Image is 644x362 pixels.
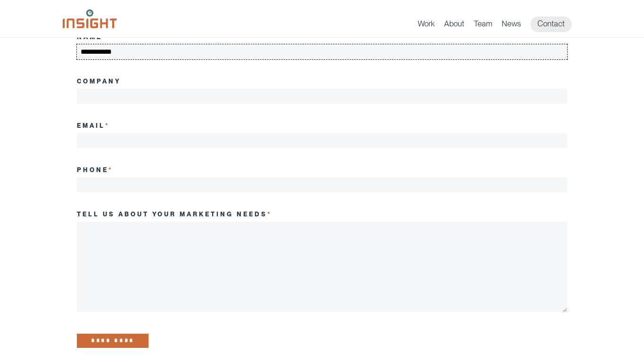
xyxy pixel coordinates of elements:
label: Company [77,77,121,85]
a: Contact [530,16,572,32]
a: About [444,19,464,32]
a: News [502,19,521,32]
img: Insight Marketing Design [63,9,117,28]
a: Team [474,19,492,32]
label: Tell us about your marketing needs [77,210,272,218]
nav: primary navigation menu [418,16,581,32]
label: Phone [77,166,113,173]
a: Work [418,19,435,32]
label: Email [77,122,110,129]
